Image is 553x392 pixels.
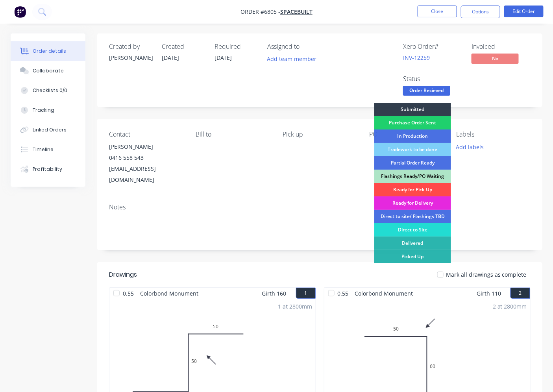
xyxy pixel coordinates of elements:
button: 2 [510,288,530,299]
div: Contact [109,131,183,138]
button: Tracking [11,100,85,120]
div: Tracking [33,107,54,114]
div: PO [370,131,444,138]
button: Profitability [11,159,85,179]
span: No [472,54,519,63]
a: INV-12259 [403,54,430,61]
span: Girth 110 [477,288,501,299]
button: Add team member [267,54,321,64]
div: [PERSON_NAME] [109,141,183,152]
div: Direct to site/ Flashings TBD [374,210,451,223]
div: Ready for Delivery [374,196,451,210]
div: Linked Orders [33,126,67,133]
div: Direct to Site [374,223,451,237]
div: Profitability [33,166,62,173]
button: Add team member [263,54,321,64]
div: Picked Up [374,250,451,263]
span: Order Recieved [403,86,450,96]
span: 0.55 [120,288,137,299]
div: Order details [33,48,66,55]
div: Bill to [196,131,270,138]
div: Drawings [109,270,137,279]
span: Mark all drawings as complete [446,270,527,279]
div: Purchase Order Sent [374,116,451,129]
div: Status [403,75,462,83]
div: Assigned to [267,43,346,50]
div: Ready for Pick Up [374,183,451,196]
span: Colorbond Monument [137,288,202,299]
div: Pick up [283,131,357,138]
div: [PERSON_NAME] [109,54,152,62]
button: Options [461,6,500,18]
span: [DATE] [215,54,232,61]
button: Edit Order [504,6,544,17]
button: 1 [296,288,316,299]
div: Collaborate [33,67,64,74]
div: Submitted [374,103,451,116]
button: Timeline [11,140,85,159]
div: 1 at 2800mm [278,302,313,311]
div: Tradework to be done [374,143,451,156]
button: Order Recieved [403,86,450,98]
div: In Production [374,129,451,143]
button: Linked Orders [11,120,85,140]
div: 2 at 2800mm [493,302,527,311]
button: Order details [11,41,85,61]
div: Xero Order # [403,43,462,50]
div: Checklists 0/0 [33,87,67,94]
button: Collaborate [11,61,85,81]
button: Add labels [452,141,488,152]
span: Colorbond Monument [352,288,416,299]
div: Notes [109,203,531,211]
button: Close [418,6,457,17]
div: Invoiced [472,43,531,50]
button: Checklists 0/0 [11,81,85,100]
span: Girth 160 [262,288,287,299]
div: [EMAIL_ADDRESS][DOMAIN_NAME] [109,163,183,185]
div: [PERSON_NAME]0416 558 543[EMAIL_ADDRESS][DOMAIN_NAME] [109,141,183,185]
img: Factory [14,6,26,18]
span: Order #6805 - [240,8,280,16]
div: Partial Order Ready [374,156,451,170]
div: Created [162,43,205,50]
div: Timeline [33,146,54,153]
div: Created by [109,43,152,50]
div: Labels [456,131,531,138]
div: Required [215,43,258,50]
div: Flashings Ready/PO Waiting [374,170,451,183]
div: 0416 558 543 [109,152,183,163]
a: Spacebuilt [280,8,313,16]
span: 0.55 [335,288,352,299]
div: Delivered [374,237,451,250]
span: [DATE] [162,54,179,61]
